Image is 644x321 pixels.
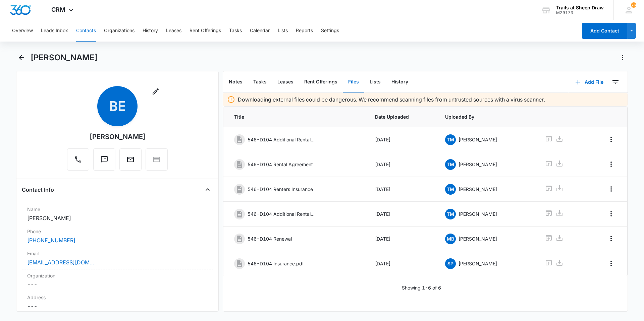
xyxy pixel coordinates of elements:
button: Contacts [76,20,96,42]
button: Overflow Menu [606,134,616,145]
div: Email[EMAIL_ADDRESS][DOMAIN_NAME] [22,247,213,269]
span: TM [445,159,456,170]
button: Overflow Menu [606,184,616,194]
a: Call [67,159,89,165]
label: Email [27,250,208,257]
button: Files [343,72,364,92]
button: Lists [278,20,288,42]
button: Add Contact [582,23,627,39]
a: [EMAIL_ADDRESS][DOMAIN_NAME] [27,258,94,266]
p: [PERSON_NAME] [459,235,497,242]
button: Organizations [104,20,135,42]
label: Address [27,294,208,301]
p: [PERSON_NAME] [459,136,497,143]
td: [DATE] [367,177,437,202]
button: Rent Offerings [299,72,343,92]
td: [DATE] [367,227,437,251]
div: [PERSON_NAME] [90,132,146,142]
button: Overflow Menu [606,208,616,219]
h4: Contact Info [22,186,54,194]
span: 76 [631,2,636,8]
p: 546-D104 Renewal [248,235,292,242]
button: Calendar [250,20,270,42]
dd: [PERSON_NAME] [27,214,208,222]
span: SP [445,258,456,269]
button: Filters [610,77,621,87]
span: TM [445,184,456,195]
button: Leases [166,20,181,42]
span: Date Uploaded [375,113,429,120]
button: Add File [569,74,610,90]
a: [PHONE_NUMBER] [27,236,75,244]
button: Call [67,148,89,171]
p: 546-D104 Rental Agreement [248,161,313,168]
div: notifications count [631,2,636,8]
span: TM [445,209,456,219]
label: Name [27,206,208,213]
button: Rent Offerings [190,20,221,42]
div: Address--- [22,291,213,313]
td: [DATE] [367,152,437,177]
div: Name[PERSON_NAME] [22,203,213,225]
button: Overflow Menu [606,159,616,170]
p: [PERSON_NAME] [459,210,497,217]
a: Email [119,159,142,165]
a: Text [93,159,115,165]
p: [PERSON_NAME] [459,260,497,267]
p: [PERSON_NAME] [459,186,497,193]
button: Tasks [229,20,242,42]
p: Showing 1-6 of 6 [402,284,441,291]
button: Email [119,148,142,171]
span: MB [445,234,456,244]
div: account id [556,10,604,15]
p: Downloading external files could be dangerous. We recommend scanning files from untrusted sources... [238,95,545,104]
button: Tasks [248,72,272,92]
td: [DATE] [367,251,437,276]
button: Back [16,52,26,63]
span: TM [445,134,456,145]
button: Overflow Menu [606,258,616,269]
button: Lists [364,72,386,92]
button: History [143,20,158,42]
button: Leads Inbox [41,20,68,42]
button: Leases [272,72,299,92]
button: Actions [617,52,628,63]
button: History [386,72,414,92]
h1: [PERSON_NAME] [31,53,98,63]
p: 546-D104 Additional Rental Addendum- W/D [248,136,315,143]
label: Organization [27,272,208,279]
p: 546-D104 Insurance.pdf [248,260,304,267]
button: Overview [12,20,33,42]
button: Settings [321,20,339,42]
div: Organization--- [22,269,213,291]
td: [DATE] [367,127,437,152]
button: Reports [296,20,313,42]
button: Text [93,148,115,171]
p: 546-D104 Additional Rental Addendum [248,210,315,217]
button: Overflow Menu [606,233,616,244]
span: BE [97,86,138,126]
dd: --- [27,302,208,310]
div: Phone[PHONE_NUMBER] [22,225,213,247]
label: Phone [27,228,208,235]
p: [PERSON_NAME] [459,161,497,168]
button: Close [202,184,213,195]
span: Uploaded By [445,113,529,120]
p: 546-D104 Renters Insurance [248,186,313,193]
span: Title [234,113,359,120]
span: CRM [51,6,65,13]
div: account name [556,5,604,10]
td: [DATE] [367,202,437,227]
dd: --- [27,280,208,288]
button: Notes [223,72,248,92]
